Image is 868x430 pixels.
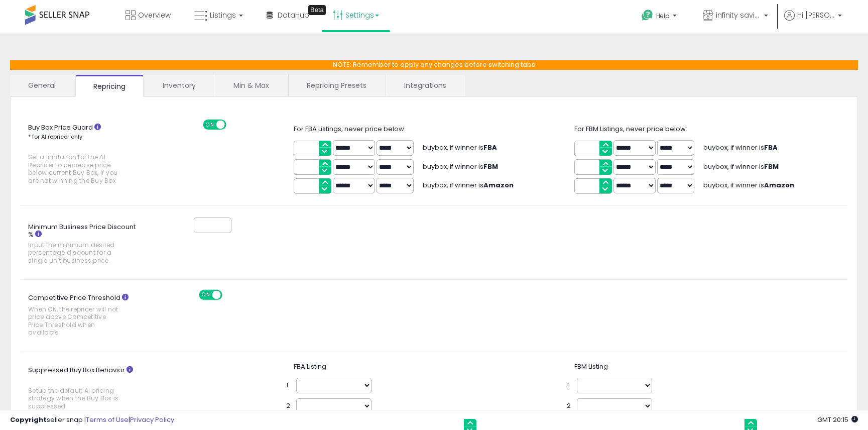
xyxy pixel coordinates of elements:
span: 1 [286,381,291,390]
span: ON [204,120,217,129]
div: Tooltip anchor [308,5,326,15]
span: DataHub [278,10,309,20]
b: FBM [764,162,779,171]
a: Terms of Use [86,415,129,424]
a: General [10,75,74,96]
span: FBA Listing [294,362,326,371]
span: For FBM Listings, never price below: [574,124,687,134]
b: FBA [483,143,497,152]
span: buybox, if winner is [423,180,514,190]
span: infinity savings [716,10,761,20]
span: When ON, the repricer will not price above Competitive Price Threshold when available [28,305,122,337]
span: buybox, if winner is [423,162,498,171]
span: For FBA Listings, never price below: [294,124,406,134]
a: Repricing Presets [289,75,385,96]
div: seller snap | | [10,415,174,425]
span: Setup the default AI pricing strategy when the Buy Box is suppressed [28,387,122,410]
span: Listings [210,10,236,20]
small: * for AI repricer only [28,133,82,141]
b: Amazon [483,180,514,190]
strong: Copyright [10,415,47,424]
a: Privacy Policy [130,415,174,424]
span: Input the minimum desired percentage discount for a single unit business price. [28,241,122,264]
span: buybox, if winner is [423,143,497,152]
a: Repricing [75,75,144,97]
span: 2 [567,401,572,411]
span: 2025-09-9 20:15 GMT [817,415,858,424]
a: Help [634,2,687,33]
b: FBA [764,143,778,152]
b: FBM [483,162,498,171]
span: buybox, if winner is [703,143,778,152]
a: Integrations [386,75,464,96]
span: Overview [138,10,171,20]
a: Hi [PERSON_NAME] [784,10,842,33]
label: Minimum Business Price Discount % [21,220,146,270]
a: Inventory [145,75,214,96]
span: buybox, if winner is [703,180,794,190]
span: Help [656,12,670,20]
span: 1 [567,381,572,390]
span: OFF [225,120,241,129]
span: Hi [PERSON_NAME] [797,10,835,20]
span: ON [200,291,213,299]
span: Set a limitation for the AI Repricer to decrease price below current Buy Box, if you are not winn... [28,153,122,184]
label: Buy Box Price Guard [21,120,146,190]
p: NOTE: Remember to apply any changes before switching tabs [10,60,858,70]
label: Suppressed Buy Box Behavior [21,362,146,415]
i: Get Help [641,9,654,22]
label: Competitive Price Threshold [21,290,146,341]
span: OFF [221,291,237,299]
a: Min & Max [215,75,287,96]
span: FBM Listing [574,362,608,371]
span: 2 [286,401,291,411]
span: buybox, if winner is [703,162,779,171]
b: Amazon [764,180,794,190]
